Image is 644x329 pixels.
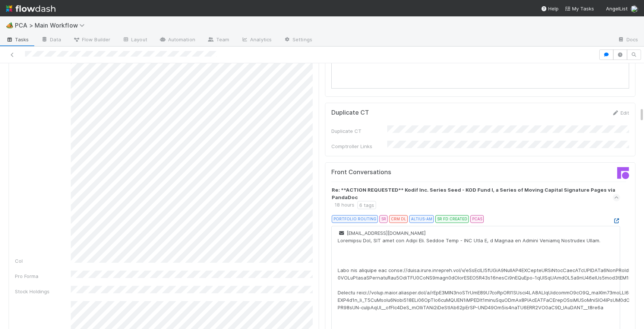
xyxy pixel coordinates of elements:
[73,36,110,43] span: Flow Builder
[15,272,71,280] div: Pro Forma
[335,201,354,209] div: 18 hours
[631,5,638,13] img: avatar_ba0ef937-97b0-4cb1-a734-c46f876909ef.png
[201,34,235,46] a: Team
[278,34,318,46] a: Settings
[612,34,644,46] a: Docs
[332,186,618,201] strong: Re: **ACTION REQUESTED** Kodif Inc. Series Seed - KOD Fund I, a Series of Moving Capital Signatur...
[470,215,484,223] div: PCAS
[153,34,201,46] a: Automation
[612,110,629,116] a: Edit
[435,215,469,223] div: SR FD CREATED
[6,2,56,15] img: logo-inverted-e16ddd16eac7371096b0.svg
[331,169,475,176] h5: Front Conversations
[409,215,434,223] div: ALTIUS-AM
[35,34,67,46] a: Data
[379,215,388,223] div: SR
[331,109,369,116] h5: Duplicate CT
[116,34,153,46] a: Layout
[338,230,426,236] span: [EMAIL_ADDRESS][DOMAIN_NAME]
[332,215,378,223] div: PORTFOLIO ROUTING
[235,34,278,46] a: Analytics
[67,34,116,46] a: Flow Builder
[617,167,629,179] img: front-logo-b4b721b83371efbadf0a.svg
[565,5,594,12] a: My Tasks
[606,6,628,12] span: AngelList
[357,201,376,209] div: 6 tags
[15,22,88,29] span: PCA > Main Workflow
[331,143,387,150] div: Comptroller Links
[331,127,387,135] div: Duplicate CT
[15,257,71,265] div: CoI
[15,288,71,295] div: Stock Holdings
[6,36,29,43] span: Tasks
[6,22,13,28] span: 🏕️
[541,5,559,12] div: Help
[565,6,594,12] span: My Tasks
[389,215,408,223] div: CRM DL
